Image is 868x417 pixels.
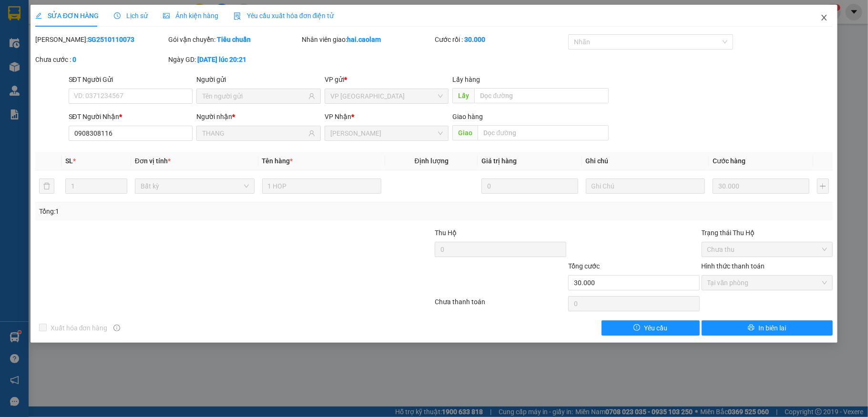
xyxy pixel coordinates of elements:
span: exclamation-circle [633,324,640,332]
b: Tiêu chuẩn [217,36,251,43]
span: Lịch sử [114,12,148,20]
span: SỬA ĐƠN HÀNG [35,12,99,20]
span: VP Phan Thiết [330,126,443,140]
div: Người gửi [196,74,321,85]
span: Cước hàng [713,157,745,165]
span: info-circle [113,325,120,331]
div: Chưa thanh toán [434,297,567,313]
span: SL [65,157,73,165]
span: Yêu cầu xuất hóa đơn điện tử [234,12,334,20]
span: Đơn vị tính [135,157,171,165]
div: Người nhận [196,111,321,122]
input: Dọc đường [474,88,609,103]
span: Lấy [452,88,474,103]
div: SĐT Người Gửi [69,74,193,85]
input: Tên người gửi [202,91,306,101]
div: Ngày GD: [168,54,300,65]
span: Tên hàng [262,157,293,165]
span: user [308,93,315,99]
div: Trạng thái Thu Hộ [702,228,833,238]
div: Cước rồi : [435,34,566,45]
span: Tổng cước [568,262,600,270]
div: SĐT Người Nhận [69,111,193,122]
span: close [820,14,828,21]
span: clock-circle [114,12,121,19]
b: hai.caolam [347,36,381,43]
b: [DATE] lúc 20:21 [197,56,246,63]
button: printerIn biên lai [702,320,833,336]
span: Thu Hộ [435,229,457,237]
button: delete [39,179,54,194]
div: VP gửi [325,74,449,85]
span: Bất kỳ [141,179,249,193]
img: icon [234,12,241,20]
div: Nhân viên giao: [302,34,433,45]
div: [PERSON_NAME]: [35,34,167,45]
span: Chưa thu [707,242,827,257]
b: 30.000 [464,36,485,43]
span: VP Nhận [325,113,351,120]
span: Giao hàng [452,113,483,120]
span: In biên lai [758,323,786,333]
span: Xuất hóa đơn hàng [47,323,112,333]
span: Tại văn phòng [707,276,827,290]
input: Tên người nhận [202,128,306,139]
button: exclamation-circleYêu cầu [602,320,700,336]
input: 0 [713,179,809,194]
button: plus [817,179,829,194]
b: SG2510110073 [88,36,134,43]
button: Close [811,5,837,31]
div: Tổng: 1 [39,206,336,217]
span: Giao [452,125,478,140]
span: Ảnh kiện hàng [163,12,218,20]
span: printer [748,324,755,332]
input: VD: Bàn, Ghế [262,179,382,194]
div: Gói vận chuyển: [168,34,300,45]
label: Hình thức thanh toán [702,262,765,270]
b: 0 [72,56,76,63]
div: Chưa cước : [35,54,167,65]
span: picture [163,12,170,19]
span: Lấy hàng [452,76,480,83]
input: 0 [481,179,578,194]
span: user [308,130,315,137]
span: VP Sài Gòn [330,89,443,103]
span: Yêu cầu [644,323,667,333]
input: Dọc đường [478,125,609,140]
span: Định lượng [415,157,449,165]
span: Giá trị hàng [481,157,517,165]
span: edit [35,12,42,19]
th: Ghi chú [582,152,709,170]
input: Ghi Chú [586,179,705,194]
